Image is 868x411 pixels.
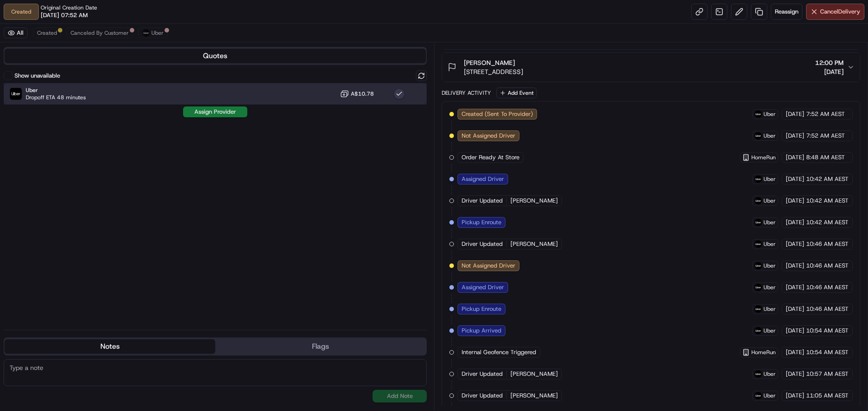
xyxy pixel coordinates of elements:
[755,392,762,399] img: uber-new-logo.jpeg
[462,110,533,118] span: Created (Sent To Provider)
[510,392,558,400] span: [PERSON_NAME]
[31,86,148,95] div: Start new chat
[764,175,776,183] span: Uber
[37,29,57,37] span: Created
[9,9,27,27] img: Nash
[751,154,776,161] span: HomeRun
[462,327,501,335] span: Pickup Arrived
[462,240,503,248] span: Driver Updated
[806,4,864,20] button: CancelDelivery
[806,327,849,335] span: 10:54 AM AEST
[755,305,762,313] img: uber-new-logo.jpeg
[786,327,804,335] span: [DATE]
[806,218,849,226] span: 10:42 AM AEST
[764,219,776,226] span: Uber
[786,197,804,205] span: [DATE]
[5,49,426,63] button: Quotes
[786,153,804,162] span: [DATE]
[9,132,16,139] div: 📗
[71,29,129,37] span: Canceled By Customer
[764,262,776,269] span: Uber
[215,339,426,354] button: Flags
[764,111,776,118] span: Uber
[462,283,504,291] span: Assigned Driver
[764,197,776,204] span: Uber
[786,262,804,270] span: [DATE]
[764,392,776,399] span: Uber
[464,67,523,76] span: [STREET_ADDRESS]
[73,127,149,143] a: 💻API Documentation
[755,262,762,269] img: uber-new-logo.jpeg
[786,305,804,313] span: [DATE]
[183,106,247,117] button: Assign Provider
[4,28,28,38] button: All
[755,370,762,378] img: uber-new-logo.jpeg
[142,29,150,37] img: uber-new-logo.jpeg
[462,262,515,270] span: Not Assigned Driver
[786,110,804,118] span: [DATE]
[442,53,860,82] button: [PERSON_NAME][STREET_ADDRESS]12:00 PM[DATE]
[41,4,97,11] span: Original Creation Date
[24,58,163,68] input: Got a question? Start typing here...
[755,240,762,248] img: uber-new-logo.jpeg
[764,305,776,313] span: Uber
[806,175,849,183] span: 10:42 AM AEST
[462,218,501,226] span: Pickup Enroute
[786,392,804,400] span: [DATE]
[462,175,504,183] span: Assigned Driver
[806,110,845,118] span: 7:52 AM AEST
[64,152,109,160] a: Powered byPylon
[462,392,503,400] span: Driver Updated
[815,58,844,67] span: 12:00 PM
[786,240,804,248] span: [DATE]
[26,94,86,101] span: Dropoff ETA 48 minutes
[806,153,845,162] span: 8:48 AM AEST
[351,90,374,97] span: A$10.78
[41,11,88,19] span: [DATE] 07:52 AM
[806,370,849,378] span: 10:57 AM AEST
[815,67,844,76] span: [DATE]
[775,8,798,16] span: Reassign
[5,339,215,354] button: Notes
[786,175,804,183] span: [DATE]
[764,240,776,248] span: Uber
[786,348,804,356] span: [DATE]
[18,131,69,140] span: Knowledge Base
[154,89,165,100] button: Start new chat
[9,36,165,51] p: Welcome 👋
[764,327,776,334] span: Uber
[755,197,762,204] img: uber-new-logo.jpeg
[442,89,491,97] div: Delivery Activity
[90,153,109,160] span: Pylon
[755,175,762,183] img: uber-new-logo.jpeg
[755,111,762,118] img: uber-new-logo.jpeg
[510,370,558,378] span: [PERSON_NAME]
[464,58,515,67] span: [PERSON_NAME]
[510,240,558,248] span: [PERSON_NAME]
[10,88,22,100] img: Uber
[138,28,168,38] button: Uber
[510,197,558,205] span: [PERSON_NAME]
[771,4,802,20] button: Reassign
[76,132,84,139] div: 💻
[14,72,60,80] label: Show unavailable
[786,370,804,378] span: [DATE]
[755,284,762,291] img: uber-new-logo.jpeg
[806,262,849,270] span: 10:46 AM AEST
[26,87,86,94] span: Uber
[806,392,849,400] span: 11:05 AM AEST
[85,131,145,140] span: API Documentation
[751,349,776,356] span: HomeRun
[462,197,503,205] span: Driver Updated
[5,127,73,143] a: 📗Knowledge Base
[462,153,519,162] span: Order Ready At Store
[9,86,25,102] img: 1736555255976-a54dd68f-1ca7-489b-9aae-adbdc363a1c4
[806,348,849,356] span: 10:54 AM AEST
[806,240,849,248] span: 10:46 AM AEST
[755,219,762,226] img: uber-new-logo.jpeg
[462,370,503,378] span: Driver Updated
[462,132,515,140] span: Not Assigned Driver
[806,305,849,313] span: 10:46 AM AEST
[31,95,114,102] div: We're available if you need us!
[806,132,845,140] span: 7:52 AM AEST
